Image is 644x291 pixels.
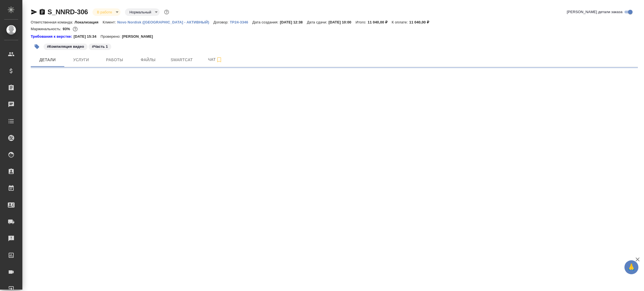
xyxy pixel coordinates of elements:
[68,56,94,63] span: Услуги
[280,20,307,24] p: [DATE] 12:38
[74,34,101,39] p: [DATE] 15:34
[328,20,356,24] p: [DATE] 10:00
[31,9,37,15] button: Скопировать ссылку для ЯМессенджера
[230,20,252,24] p: ТР24-3346
[103,20,117,24] p: Клиент:
[93,8,120,16] div: В работе
[627,261,636,273] span: 🙏
[392,20,409,24] p: К оплате:
[31,34,74,39] div: Нажми, чтобы открыть папку с инструкцией
[307,20,328,24] p: Дата сдачи:
[95,10,114,15] button: В работе
[356,20,368,24] p: Итого:
[101,56,128,63] span: Работы
[47,44,84,49] p: #Компиляция видео
[216,56,222,63] svg: Подписаться
[252,20,280,24] p: Дата создания:
[163,8,170,16] button: Доп статусы указывают на важность/срочность заказа
[135,56,162,63] span: Файлы
[368,20,392,24] p: 11 040,00 ₽
[624,260,638,274] button: 🙏
[125,8,160,16] div: В работе
[101,34,122,39] p: Проверено:
[122,34,157,39] p: [PERSON_NAME]
[230,20,252,24] a: ТР24-3346
[43,44,88,49] span: Компиляция видео
[31,27,63,31] p: Маржинальность:
[117,20,214,24] a: Novo Nordisk ([GEOGRAPHIC_DATA] - АКТИВНЫЙ)
[31,34,74,39] a: Требования к верстке:
[75,20,103,24] p: Локализация
[31,40,43,53] button: Добавить тэг
[128,10,153,15] button: Нормальный
[117,20,214,24] p: Novo Nordisk ([GEOGRAPHIC_DATA] - АКТИВНЫЙ)
[39,9,46,15] button: Скопировать ссылку
[409,20,433,24] p: 11 040,00 ₽
[92,44,108,49] p: #Часть 1
[214,20,230,24] p: Договор:
[63,27,71,31] p: 93%
[567,9,622,15] span: [PERSON_NAME] детали заказа
[48,8,88,16] a: S_NNRD-306
[168,56,195,63] span: Smartcat
[88,44,112,49] span: Часть 1
[34,56,61,63] span: Детали
[202,56,229,63] span: Чат
[31,20,75,24] p: Ответственная команда:
[72,25,79,33] button: 636.00 RUB;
